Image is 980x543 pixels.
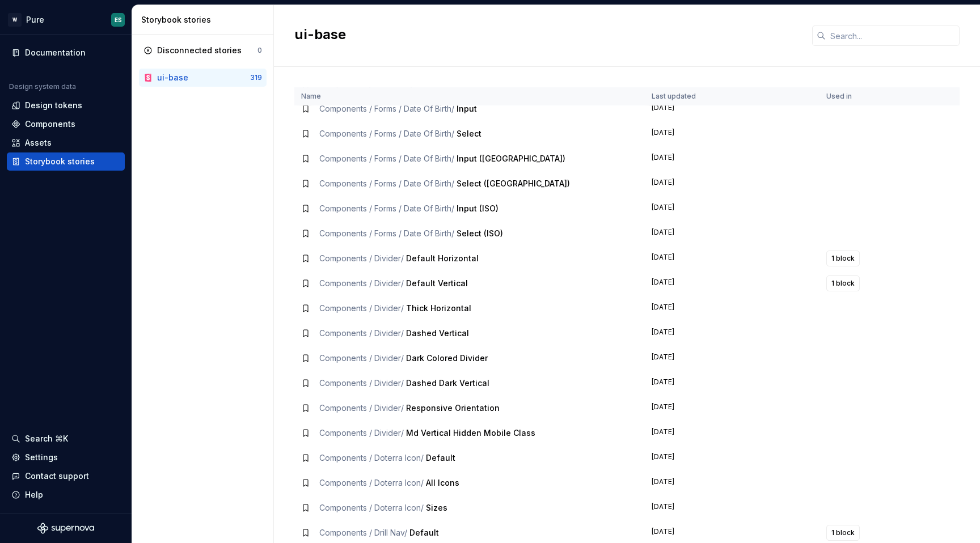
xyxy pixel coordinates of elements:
div: Contact support [25,470,89,482]
span: Components / Forms / Date Of Birth / [319,129,454,138]
span: Components / Forms / Date Of Birth / [319,203,454,213]
button: 1 block [826,525,860,541]
th: Name [294,87,645,106]
span: Components / Doterra Icon / [319,478,424,487]
td: [DATE] [645,121,820,146]
td: [DATE] [645,271,820,296]
span: Components / Doterra Icon / [319,503,424,512]
span: Components / Divider / [319,353,404,363]
button: 1 block [826,275,860,291]
a: Documentation [7,44,125,62]
button: 1 block [826,251,860,266]
span: Default [409,528,439,537]
span: Select [457,129,481,138]
svg: Supernova Logo [37,523,94,534]
span: Input (ISO) [457,203,499,213]
a: Assets [7,134,125,152]
span: 1 block [831,279,855,288]
td: [DATE] [645,171,820,196]
td: [DATE] [645,96,820,121]
span: Input ([GEOGRAPHIC_DATA]) [457,154,565,163]
span: Components / Doterra Icon / [319,453,424,463]
span: Components / Divider / [319,278,404,288]
h2: ui-base [294,26,799,44]
a: Components [7,115,125,133]
span: Dashed Dark Vertical [406,378,489,388]
td: [DATE] [645,371,820,396]
span: Components / Forms / Date Of Birth / [319,154,454,163]
span: Sizes [426,503,447,512]
div: Storybook stories [25,156,95,167]
button: Help [7,486,125,504]
div: Search ⌘K [25,433,68,444]
span: Components / Forms / Date Of Birth / [319,104,454,113]
td: [DATE] [645,470,820,495]
td: [DATE] [645,421,820,446]
td: [DATE] [645,346,820,371]
div: Help [25,489,43,500]
a: Settings [7,448,125,466]
span: Components / Forms / Date Of Birth / [319,179,454,188]
a: Storybook stories [7,152,125,171]
button: Search ⌘K [7,430,125,448]
span: Components / Divider / [319,328,404,338]
span: Dark Colored Divider [406,353,488,363]
div: 319 [250,73,262,82]
div: ES [115,15,122,24]
div: Pure [26,14,44,26]
span: Components / Drill Nav / [319,528,407,537]
td: [DATE] [645,495,820,520]
span: Dashed Vertical [406,328,469,338]
td: [DATE] [645,221,820,246]
td: [DATE] [645,321,820,346]
div: Components [25,118,75,130]
div: Settings [25,452,58,463]
td: [DATE] [645,446,820,470]
span: Select ([GEOGRAPHIC_DATA]) [457,179,570,188]
a: Disconnected stories0 [139,41,267,60]
button: Contact support [7,467,125,485]
span: Md Vertical Hidden Mobile Class [406,428,535,438]
a: ui-base319 [139,69,267,87]
div: Assets [25,137,52,149]
span: Default Horizontal [406,253,479,263]
span: Input [457,104,477,113]
td: [DATE] [645,196,820,221]
button: WPureES [2,7,129,32]
input: Search... [826,26,960,46]
span: Default [426,453,455,463]
div: Documentation [25,47,86,58]
div: W [8,13,22,27]
span: All Icons [426,478,459,487]
div: Design tokens [25,100,82,111]
span: Components / Divider / [319,303,404,313]
span: 1 block [831,528,855,537]
span: 1 block [831,254,855,263]
span: Components / Forms / Date Of Birth / [319,228,454,238]
td: [DATE] [645,246,820,271]
span: Default Vertical [406,278,468,288]
div: Disconnected stories [157,45,242,56]
div: Storybook stories [141,14,269,26]
div: Design system data [9,82,76,91]
td: [DATE] [645,396,820,421]
span: Components / Divider / [319,253,404,263]
span: Responsive Orientation [406,403,500,413]
span: Select (ISO) [457,228,503,238]
span: Components / Divider / [319,378,404,388]
span: Components / Divider / [319,428,404,438]
div: 0 [257,46,262,55]
td: [DATE] [645,296,820,321]
span: Components / Divider / [319,403,404,413]
span: Thick Horizontal [406,303,471,313]
div: ui-base [157,72,188,83]
td: [DATE] [645,146,820,171]
th: Used in [820,87,902,106]
a: Design tokens [7,96,125,114]
th: Last updated [645,87,820,106]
